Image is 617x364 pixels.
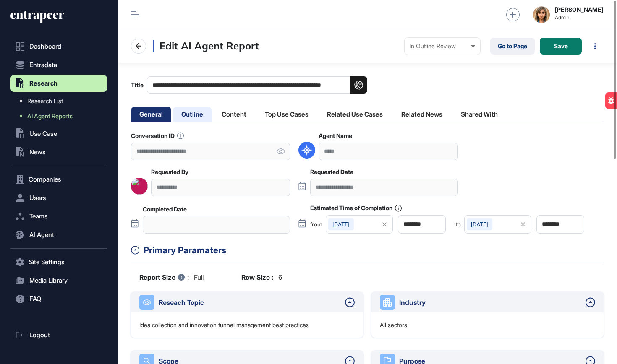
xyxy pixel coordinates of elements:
label: Requested By [151,169,188,175]
strong: [PERSON_NAME] [555,6,604,13]
span: AI Agent [29,231,54,238]
a: Dashboard [10,38,107,55]
li: Related News [393,107,451,122]
p: Idea collection and innovation funnel management best practices [139,321,309,329]
span: Save [554,43,568,49]
span: Admin [555,15,604,21]
span: FAQ [29,296,41,302]
div: Primary Paramaters [144,244,604,257]
label: Agent Name [319,133,352,139]
li: Related Use Cases [319,107,391,122]
button: FAQ [10,291,107,307]
a: AI Agent Reports [15,109,107,124]
a: Go to Page [490,38,535,55]
a: Research List [15,94,107,109]
span: Logout [29,332,50,338]
div: Industry [399,297,581,307]
span: from [310,221,322,227]
div: 6 [241,272,282,282]
span: Users [29,195,46,201]
div: In Outline Review [410,43,475,49]
a: Logout [10,327,107,343]
button: Use Case [10,125,107,142]
div: [DATE] [467,218,492,230]
span: News [29,149,46,156]
li: Top Use Cases [256,107,317,122]
button: Save [540,38,582,55]
label: Conversation ID [131,132,184,139]
img: admin-avatar [533,6,550,23]
button: Teams [10,208,107,225]
button: Entradata [10,57,107,73]
button: Media Library [10,272,107,289]
div: Reseach Topic [159,297,341,307]
span: Teams [29,213,48,220]
div: full [139,272,204,282]
li: General [131,107,171,122]
span: Media Library [29,277,68,284]
div: [DATE] [328,218,354,230]
b: Row Size : [241,272,273,282]
span: Use Case [29,130,57,137]
span: Entradata [29,62,57,68]
img: [object%20Promise] [131,178,148,195]
b: Report Size : [139,272,189,282]
button: Companies [10,171,107,188]
input: Title [147,76,367,94]
button: Site Settings [10,254,107,270]
label: Estimated Time of Completion [310,205,402,212]
li: Outline [173,107,212,122]
li: Content [213,107,255,122]
li: Shared With [452,107,506,122]
span: to [456,221,461,227]
span: Dashboard [29,43,61,50]
button: AI Agent [10,226,107,243]
h3: Edit AI Agent Report [153,40,259,52]
span: AI Agent Reports [27,113,73,120]
span: Research [29,80,58,87]
label: Requested Date [310,169,353,175]
button: Users [10,190,107,206]
button: Research [10,75,107,92]
p: All sectors [380,321,407,329]
button: News [10,144,107,161]
span: Companies [29,176,61,183]
label: Title [131,76,367,94]
label: Completed Date [143,206,187,213]
span: Site Settings [29,259,65,265]
span: Research List [27,98,63,104]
